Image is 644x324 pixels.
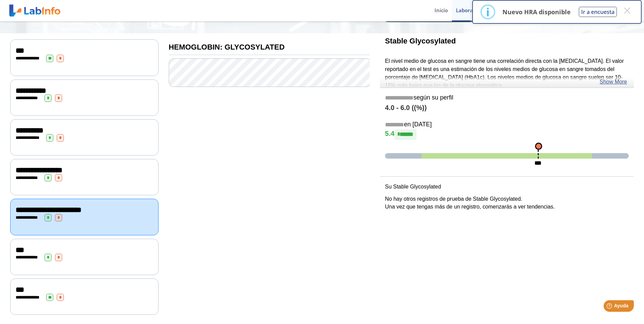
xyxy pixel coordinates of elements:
h4: 5.4 [385,129,629,140]
h4: 4.0 - 6.0 ((%)) [385,104,629,112]
button: Close this dialog [621,4,633,17]
p: El nivel medio de glucosa en sangre tiene una correlación directa con la [MEDICAL_DATA]. El valor... [385,57,629,90]
h5: en [DATE] [385,121,629,129]
p: Su Stable Glycosylated [385,183,629,191]
button: Ir a encuesta [579,7,617,17]
iframe: Help widget launcher [584,298,637,317]
div: i [486,6,490,18]
b: HEMOGLOBIN: GLYCOSYLATED [169,43,285,51]
p: No hay otros registros de prueba de Stable Glycosylated. Una vez que tengas más de un registro, c... [385,195,629,211]
a: Show More [600,78,627,86]
h5: según su perfil [385,94,629,102]
b: Stable Glycosylated [385,37,456,45]
p: Nuevo HRA disponible [502,8,571,16]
